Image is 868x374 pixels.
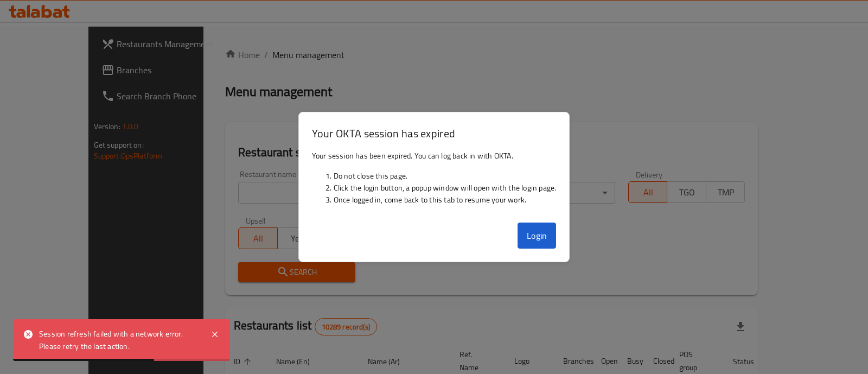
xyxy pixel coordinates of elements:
li: Do not close this page. [334,170,557,182]
h3: Your OKTA session has expired [312,125,557,141]
div: Your session has been expired. You can log back in with OKTA. [299,145,570,218]
button: Login [518,223,557,249]
li: Click the login button, a popup window will open with the login page. [334,182,557,194]
div: Session refresh failed with a network error. Please retry the last action. [39,328,200,352]
li: Once logged in, come back to this tab to resume your work. [334,194,557,206]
